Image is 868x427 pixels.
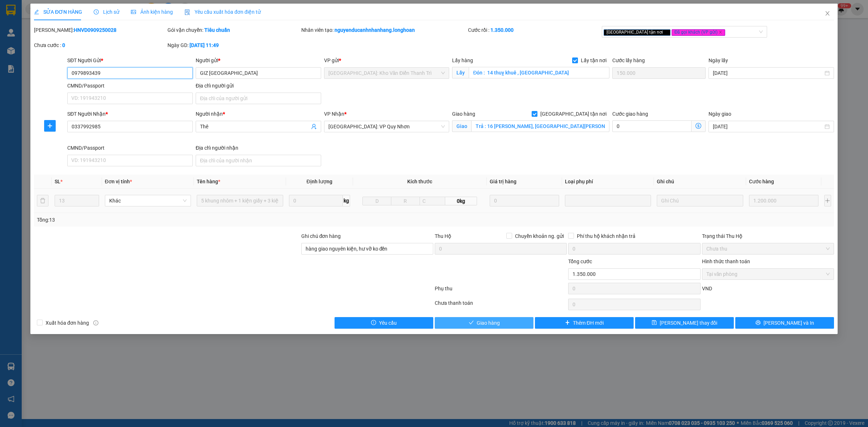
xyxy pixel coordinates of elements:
span: VND [702,286,712,291]
span: plus [44,123,55,129]
button: plus [824,195,831,206]
label: Ghi chú đơn hàng [301,233,341,239]
span: Phí thu hộ khách nhận trả [574,232,638,240]
span: Kích thước [407,179,432,184]
span: kg [343,195,350,206]
b: HNVD0909250028 [74,27,116,33]
span: user-add [311,124,317,129]
span: Định lượng [307,179,332,184]
span: Thu Hộ [435,233,451,239]
span: edit [34,9,39,14]
input: Địa chỉ của người nhận [196,155,321,166]
span: Xuất hóa đơn hàng [43,319,92,327]
div: SĐT Người Nhận [67,110,193,118]
span: printer [756,320,761,326]
span: Chưa thu [706,243,830,254]
label: Ngày lấy [709,57,728,63]
input: D [362,197,391,205]
span: Đã gọi khách (VP gửi) [672,29,726,36]
span: Bình Định: VP Quy Nhơn [328,121,445,132]
span: SL [55,179,60,184]
input: Giao tận nơi [471,120,609,132]
span: close [664,30,668,34]
span: Đơn vị tính [105,179,132,184]
span: Chuyển khoản ng. gửi [512,232,567,240]
input: VD: Bàn, Ghế [197,195,283,206]
label: Cước lấy hàng [612,57,645,63]
div: Người gửi [196,56,321,64]
div: Ngày GD: [167,41,299,49]
span: [PERSON_NAME] và In [763,319,814,327]
span: dollar-circle [695,123,701,129]
div: Chưa cước : [34,41,166,49]
span: Lấy tận nơi [578,56,609,64]
input: Lấy tận nơi [469,67,609,78]
span: Tại văn phòng [706,269,830,279]
span: SỬA ĐƠN HÀNG [34,9,82,15]
b: Tiêu chuẩn [204,27,230,33]
img: icon [184,9,190,15]
div: Tổng: 13 [37,216,335,224]
div: CMND/Passport [67,82,193,90]
span: [GEOGRAPHIC_DATA] tận nơi [537,110,609,118]
input: 0 [490,195,559,206]
span: VP Nhận [324,111,344,117]
b: [DATE] 11:49 [190,42,219,48]
button: Close [817,4,838,24]
div: Chưa thanh toán [434,299,567,312]
div: Địa chỉ người gửi [196,82,321,90]
span: exclamation-circle [371,320,376,326]
span: close [719,30,722,34]
span: Lịch sử [94,9,119,15]
span: save [652,320,657,326]
span: Yêu cầu xuất hóa đơn điện tử [184,9,261,15]
input: Ghi Chú [657,195,743,206]
div: CMND/Passport [67,144,193,152]
span: 0kg [445,197,477,205]
input: Cước giao hàng [612,120,692,132]
span: close [825,10,830,16]
div: Nhân viên tạo: [301,26,467,34]
span: Giao hàng [477,319,500,327]
input: R [391,197,420,205]
b: 0 [62,42,65,48]
div: Cước rồi : [468,26,600,34]
button: printer[PERSON_NAME] và In [735,317,834,329]
span: [PERSON_NAME] thay đổi [660,319,718,327]
input: Cước lấy hàng [612,67,706,79]
div: Trạng thái Thu Hộ [702,232,834,240]
div: Gói vận chuyển: [167,26,299,34]
span: clock-circle [94,9,99,14]
span: Yêu cầu [379,319,397,327]
span: Tên hàng [197,179,220,184]
span: picture [131,9,136,14]
span: Lấy [452,67,469,78]
button: plus [44,120,56,132]
input: 0 [749,195,818,206]
b: nguyenducanhnhanhang.longhoan [335,27,415,33]
div: VP gửi [324,56,450,64]
button: exclamation-circleYêu cầu [335,317,433,329]
button: plusThêm ĐH mới [535,317,634,329]
span: check [469,320,474,326]
div: SĐT Người Gửi [67,56,193,64]
span: Ảnh kiện hàng [131,9,173,15]
div: Phụ thu [434,285,567,297]
label: Cước giao hàng [612,111,648,117]
span: info-circle [93,320,98,325]
input: C [420,197,446,205]
span: [GEOGRAPHIC_DATA] tận nơi [604,29,671,36]
button: save[PERSON_NAME] thay đổi [635,317,734,329]
label: Ngày giao [709,111,731,117]
label: Hình thức thanh toán [702,259,750,264]
button: delete [37,195,48,206]
input: Địa chỉ của người gửi [196,93,321,104]
span: plus [565,320,570,326]
span: Thêm ĐH mới [573,319,604,327]
input: Ngày giao [713,123,823,131]
span: Lấy hàng [452,57,473,63]
span: Khác [109,195,187,206]
div: [PERSON_NAME]: [34,26,166,34]
input: Ngày lấy [713,69,823,77]
span: Giao [452,120,471,132]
